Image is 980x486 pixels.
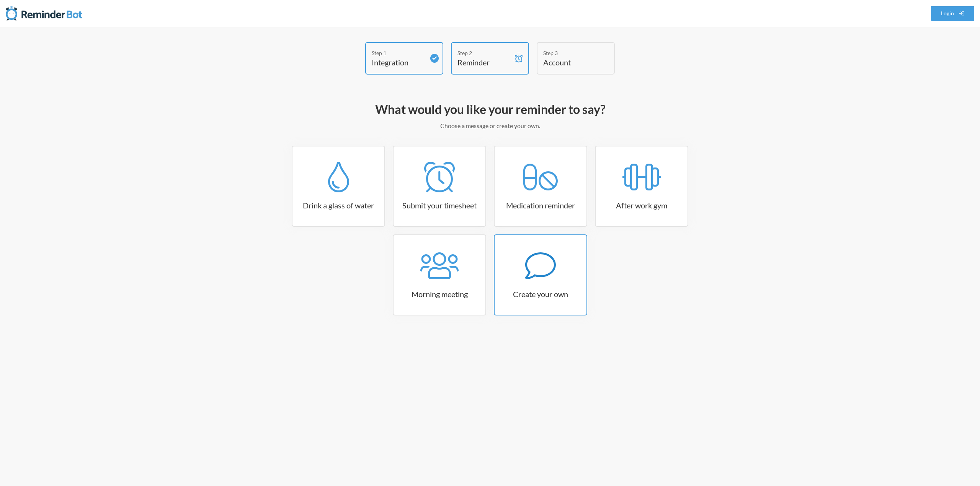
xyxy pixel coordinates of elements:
p: Choose a message or create your own. [268,121,712,130]
h4: Integration [372,57,425,68]
h2: What would you like your reminder to say? [268,101,712,117]
h3: Medication reminder [495,200,586,211]
div: Step 1 [372,49,425,57]
a: Login [931,6,975,21]
h3: Submit your timesheet [394,200,485,211]
h3: Drink a glass of water [292,200,384,211]
h3: After work gym [596,200,688,211]
h4: Reminder [457,57,511,68]
h4: Account [543,57,597,68]
img: Reminder Bot [6,6,82,21]
h3: Create your own [495,289,586,299]
div: Step 3 [543,49,597,57]
h3: Morning meeting [394,289,485,299]
div: Step 2 [457,49,511,57]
